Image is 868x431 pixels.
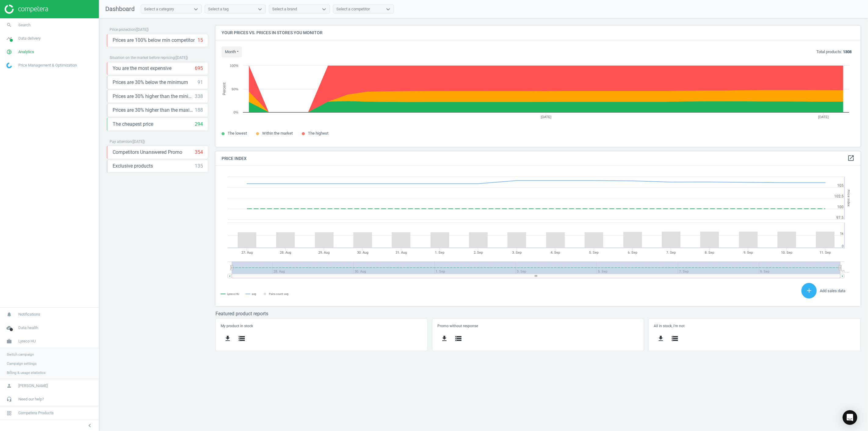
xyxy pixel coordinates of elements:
span: Switch campaign [7,352,34,357]
span: Prices are 30% higher than the maximal [113,107,195,114]
tspan: 1. Sep [435,251,445,255]
h4: Your prices vs. prices in stores you monitor [215,26,861,40]
span: You are the most expensive [113,65,172,72]
tspan: Percent [222,82,226,95]
span: Price protection [110,27,136,32]
span: Pay attention [110,139,132,144]
i: timeline [3,33,15,44]
span: ( [DATE] ) [136,27,149,32]
a: open_in_new [847,154,855,162]
button: month [222,46,242,57]
tspan: 11. … [841,270,849,273]
div: 695 [195,65,203,72]
span: [PERSON_NAME] [18,383,48,389]
h3: Featured product reports [215,311,861,317]
i: get_app [441,335,448,342]
text: 0 [842,244,844,248]
div: Select a tag [208,6,229,12]
img: ajHJNr6hYgQAAAAASUVORK5CYII= [5,5,48,14]
tspan: 30. Aug [357,251,368,255]
span: The lowest [228,131,247,136]
span: Prices are 30% higher than the minimum [113,93,195,100]
i: chevron_left [86,422,93,429]
h5: Promo without response [437,324,639,328]
span: The highest [308,131,328,136]
text: 100 [837,205,844,209]
h5: My product in stock [221,324,422,328]
tspan: 2. Sep [474,251,483,255]
i: headset_mic [3,393,15,405]
span: Search [18,22,31,28]
button: add [801,283,817,299]
button: storage [451,331,465,346]
div: Select a brand [272,6,297,12]
text: 100% [230,64,238,67]
span: Notifications [18,312,40,317]
span: Dashboard [105,5,135,13]
div: 15 [197,37,203,44]
span: Add sales data [820,288,845,293]
i: work [3,335,15,347]
tspan: 10. Sep [781,251,793,255]
div: Open Intercom Messenger [843,410,857,425]
tspan: Price Index [847,190,851,207]
tspan: 29. Aug [318,251,330,255]
span: Data health [18,325,38,331]
i: storage [671,335,679,342]
i: cloud_done [3,322,15,334]
span: Competera Products [18,410,54,416]
i: person [3,380,15,392]
tspan: Lyreco HU [227,292,239,295]
span: Data delivery [18,36,41,41]
span: Analytics [18,49,34,55]
span: Within the market [262,131,293,136]
tspan: Pairs count: avg [269,292,288,295]
span: Campaign settings [7,361,37,366]
button: get_app [221,331,235,346]
span: Lyreco HU [18,339,36,344]
img: wGWNvw8QSZomAAAAABJRU5ErkJggg== [6,63,12,68]
b: 1308 [843,49,852,54]
span: Competitors Unanswered Promo [113,149,182,156]
tspan: 31. Aug [396,251,407,255]
tspan: 8. Sep [705,251,714,255]
i: get_app [224,335,231,342]
text: 102.5 [834,194,844,198]
text: 97.5 [837,215,844,220]
button: storage [235,331,249,346]
text: 50% [232,87,238,91]
tspan: [DATE] [818,115,829,119]
i: get_app [657,335,665,342]
text: 105 [837,183,844,188]
div: 294 [195,121,203,128]
tspan: 4. Sep [551,251,560,255]
div: 91 [197,79,203,86]
div: 188 [195,107,203,114]
text: 0% [233,110,238,114]
button: get_app [437,331,451,346]
span: Exclusive products [113,163,153,169]
button: storage [668,331,682,346]
tspan: 27. Aug [241,251,253,255]
tspan: 5. Sep [589,251,599,255]
tspan: 11. Sep [820,251,831,255]
text: 1k [840,232,844,236]
span: Need our help? [18,397,44,402]
button: get_app [654,331,668,346]
tspan: 7. Sep [667,251,676,255]
i: storage [238,335,245,342]
h4: Price Index [215,151,861,166]
div: 354 [195,149,203,156]
tspan: [DATE] [541,115,552,119]
tspan: avg [252,292,256,295]
button: chevron_left [82,422,97,429]
tspan: 3. Sep [512,251,522,255]
span: Situation on the market before repricing [110,56,175,60]
p: Total products: [816,49,852,55]
div: 135 [195,163,203,169]
i: pie_chart_outlined [3,46,15,58]
h5: All in stock, i'm not [654,324,855,328]
i: storage [455,335,462,342]
i: notifications [3,309,15,320]
span: ( [DATE] ) [175,56,188,60]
